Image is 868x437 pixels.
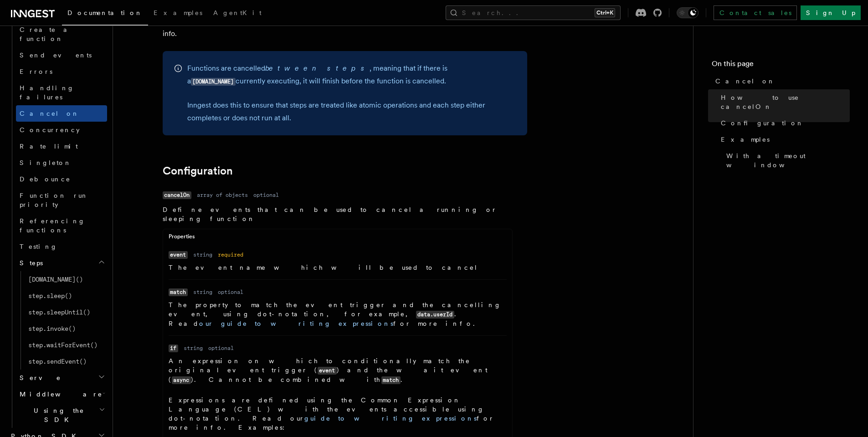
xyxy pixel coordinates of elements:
div: Steps [16,271,107,370]
a: Rate limit [16,138,107,154]
span: step.sleepUntil() [28,308,90,316]
button: Steps [16,255,107,271]
a: Testing [16,238,107,255]
span: How to use cancelOn [721,93,850,111]
span: Examples [721,135,770,144]
p: The property to match the event trigger and the cancelling event, using dot-notation, for example... [169,300,507,328]
a: Contact sales [714,5,797,20]
p: The event name which will be used to cancel [169,263,507,272]
h4: On this page [712,58,850,73]
a: Create a function [16,21,107,47]
button: Using the SDK [16,402,107,428]
p: Match expressions can be simple equalities or be more complex. Read for more info. [163,15,527,40]
code: match [169,288,188,296]
span: Rate limit [20,143,78,150]
code: event [169,251,188,259]
code: event [318,367,337,375]
a: step.sleep() [25,288,107,304]
span: Cancel on [20,110,79,117]
code: [DOMAIN_NAME] [191,78,236,86]
span: Errors [20,68,52,75]
a: Concurrency [16,122,107,138]
code: async [172,376,191,384]
span: Create a function [20,26,74,42]
a: our guide to writing expressions [199,320,393,327]
dd: required [218,251,243,258]
dd: string [193,251,212,258]
code: match [381,376,401,384]
a: guide to writing expressions [304,415,477,422]
dd: string [193,288,212,296]
span: Serve [16,373,61,382]
span: Steps [16,258,43,267]
a: With a timeout window [723,148,850,173]
a: AgentKit [208,3,267,25]
span: Debounce [20,175,71,183]
a: How to use cancelOn [717,89,850,115]
a: Send events [16,47,107,63]
a: Errors [16,63,107,80]
div: Properties [163,233,512,244]
code: data.userId [416,311,454,319]
p: Inngest does this to ensure that steps are treated like atomic operations and each step either co... [187,99,516,124]
span: Singleton [20,159,72,166]
span: Middleware [16,390,103,399]
span: Function run priority [20,192,88,208]
button: Search...Ctrl+K [446,5,621,20]
a: Examples [148,3,208,25]
span: Examples [154,9,202,16]
p: Expressions are defined using the Common Expression Language (CEL) with the events accessible usi... [169,396,507,432]
dd: optional [208,344,234,352]
span: Concurrency [20,126,80,134]
p: Functions are cancelled , meaning that if there is a currently executing, it will finish before t... [187,62,516,88]
span: Referencing functions [20,217,85,234]
p: An expression on which to conditionally match the original event trigger ( ) and the wait event (... [169,356,507,385]
p: Define events that can be used to cancel a running or sleeping function [163,205,513,223]
span: AgentKit [213,9,262,16]
span: Send events [20,51,92,59]
a: Configuration [163,165,233,177]
a: Singleton [16,154,107,171]
a: Sign Up [801,5,861,20]
a: Examples [717,131,850,148]
span: Using the SDK [16,406,99,424]
a: Function run priority [16,187,107,213]
span: [DOMAIN_NAME]() [28,276,83,283]
dd: optional [253,191,279,199]
code: cancelOn [163,191,191,199]
a: Documentation [62,3,148,26]
span: step.invoke() [28,325,76,332]
a: step.invoke() [25,320,107,337]
a: Referencing functions [16,213,107,238]
span: Documentation [67,9,143,16]
span: With a timeout window [726,151,850,170]
a: Cancel on [712,73,850,89]
dd: string [184,344,203,352]
dd: array of objects [197,191,248,199]
a: Cancel on [16,105,107,122]
button: Middleware [16,386,107,402]
kbd: Ctrl+K [595,8,615,17]
a: Configuration [717,115,850,131]
a: step.sendEvent() [25,353,107,370]
a: Handling failures [16,80,107,105]
span: step.sleep() [28,292,72,299]
button: Serve [16,370,107,386]
a: Debounce [16,171,107,187]
a: [DOMAIN_NAME]() [25,271,107,288]
span: Testing [20,243,57,250]
span: Configuration [721,118,804,128]
span: step.sendEvent() [28,358,87,365]
a: step.waitForEvent() [25,337,107,353]
span: step.waitForEvent() [28,341,98,349]
span: Cancel on [715,77,775,86]
em: between steps [265,64,370,72]
dd: optional [218,288,243,296]
a: step.sleepUntil() [25,304,107,320]
code: if [169,344,178,352]
button: Toggle dark mode [677,7,699,18]
span: Handling failures [20,84,74,101]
